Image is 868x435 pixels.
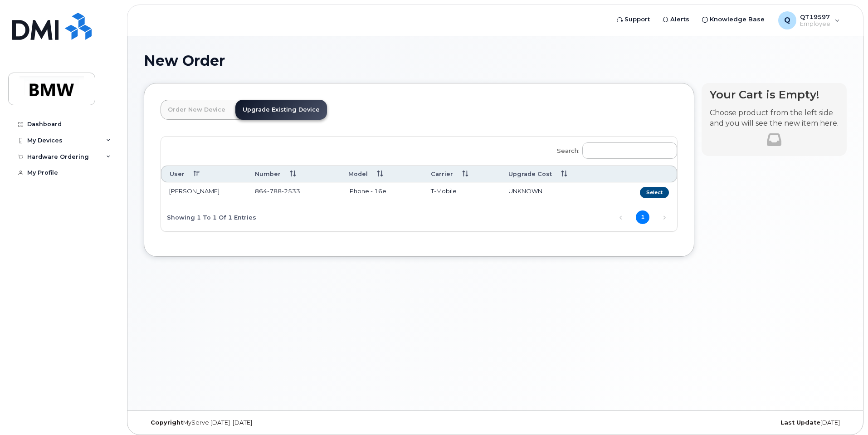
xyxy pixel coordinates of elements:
[551,137,677,162] label: Search:
[829,396,861,428] iframe: Messenger Launcher
[508,187,542,195] span: UNKNOWN
[710,108,839,129] p: Choose product from the left side and you will see the new item here.
[255,187,300,195] span: 864
[144,53,847,68] h1: New Order
[161,100,233,120] a: Order New Device
[780,419,820,426] strong: Last Update
[340,182,423,203] td: iPhone - 16e
[151,419,183,426] strong: Copyright
[144,419,378,426] div: MyServe [DATE]–[DATE]
[582,142,677,159] input: Search:
[423,166,500,182] th: Carrier: activate to sort column ascending
[636,210,649,224] a: 1
[614,211,628,225] a: Previous
[161,209,256,225] div: Showing 1 to 1 of 1 entries
[500,166,609,182] th: Upgrade Cost: activate to sort column ascending
[235,100,327,120] a: Upgrade Existing Device
[161,182,247,203] td: [PERSON_NAME]
[247,166,341,182] th: Number: activate to sort column ascending
[423,182,500,203] td: T-Mobile
[710,88,839,101] h4: Your Cart is Empty!
[658,211,671,225] a: Next
[640,187,669,198] button: Select
[161,166,247,182] th: User: activate to sort column descending
[340,166,423,182] th: Model: activate to sort column ascending
[282,187,300,195] span: 2533
[267,187,282,195] span: 788
[612,419,847,426] div: [DATE]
